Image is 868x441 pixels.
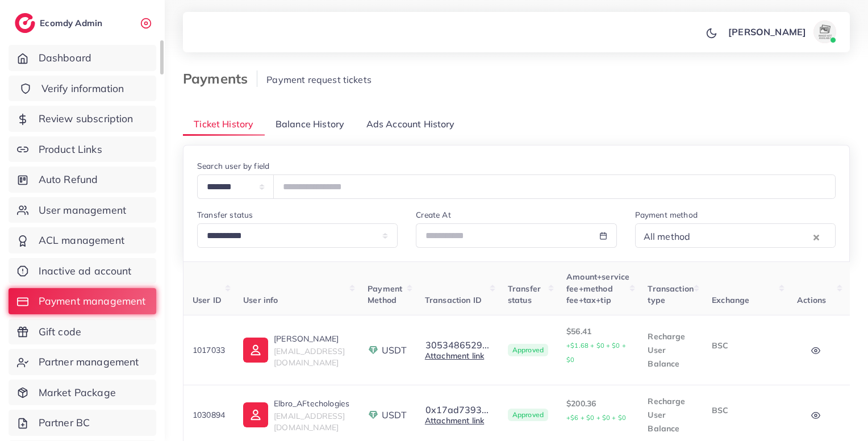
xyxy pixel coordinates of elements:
a: ACL management [9,227,156,253]
span: Product Links [39,142,102,157]
input: Search for option [694,228,811,246]
span: Approved [508,344,548,356]
h2: Ecomdy Admin [40,18,105,28]
span: Market Package [39,385,116,400]
a: Verify information [9,76,156,102]
a: Inactive ad account [9,258,156,284]
a: Auto Refund [9,167,156,193]
span: All method [641,228,693,246]
p: BSC [712,339,779,352]
span: Payment request tickets [266,74,372,85]
label: Transfer status [197,209,253,220]
small: +$6 + $0 + $0 + $0 [566,414,626,422]
a: [PERSON_NAME]avatar [722,20,841,43]
img: ic-user-info.36bf1079.svg [243,338,268,363]
a: Product Links [9,136,156,163]
span: Auto Refund [39,172,98,187]
span: Dashboard [39,51,91,65]
button: 0x17ad7393... [425,405,489,415]
a: Attachment link [425,351,484,361]
label: Create At [416,209,450,220]
p: Recharge User Balance [648,330,694,371]
span: Verify information [41,81,124,96]
a: User management [9,197,156,223]
p: $200.36 [566,397,629,425]
span: Inactive ad account [39,264,132,278]
p: [PERSON_NAME] [274,332,349,346]
p: Elbro_AFtechologies [274,397,349,410]
button: Clear Selected [813,230,819,243]
img: payment [368,344,379,356]
a: Payment management [9,288,156,314]
a: logoEcomdy Admin [15,13,105,33]
small: +$1.68 + $0 + $0 + $0 [566,342,626,364]
div: Search for option [635,223,836,248]
span: Transfer status [508,284,541,305]
a: Dashboard [9,45,156,71]
p: 1017033 [193,343,225,357]
span: [EMAIL_ADDRESS][DOMAIN_NAME] [274,346,345,368]
span: Ticket History [194,118,253,131]
span: Actions [797,295,826,305]
span: Payment management [39,294,146,309]
span: USDT [382,344,407,357]
span: User ID [193,295,222,305]
p: Recharge User Balance [648,394,694,435]
a: Partner management [9,349,156,375]
img: avatar [813,20,836,43]
img: ic-user-info.36bf1079.svg [243,402,268,427]
span: Partner management [39,355,139,369]
span: User management [39,203,126,218]
span: Exchange [712,295,749,305]
a: Partner BC [9,410,156,436]
a: Review subscription [9,106,156,132]
span: ACL management [39,233,124,248]
a: Market Package [9,380,156,406]
h3: Payments [183,70,257,87]
span: Review subscription [39,111,133,126]
span: USDT [382,409,407,422]
a: Gift code [9,319,156,345]
span: Partner BC [39,415,90,430]
span: Payment Method [368,284,402,305]
span: Transaction type [648,284,694,305]
label: Payment method [635,209,698,220]
button: 3053486529... [425,340,490,350]
span: Approved [508,409,548,421]
label: Search user by field [197,160,269,172]
span: Ads Account History [366,118,455,131]
span: Gift code [39,324,81,339]
p: [PERSON_NAME] [728,25,806,39]
span: Balance History [276,118,344,131]
p: 1030894 [193,408,225,422]
p: BSC [712,403,779,417]
span: Amount+service fee+method fee+tax+tip [566,272,629,305]
img: payment [368,409,379,421]
img: logo [15,13,35,33]
p: $56.41 [566,324,629,367]
span: Transaction ID [425,295,482,305]
a: Attachment link [425,415,484,426]
span: User info [243,295,278,305]
span: [EMAIL_ADDRESS][DOMAIN_NAME] [274,411,345,432]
